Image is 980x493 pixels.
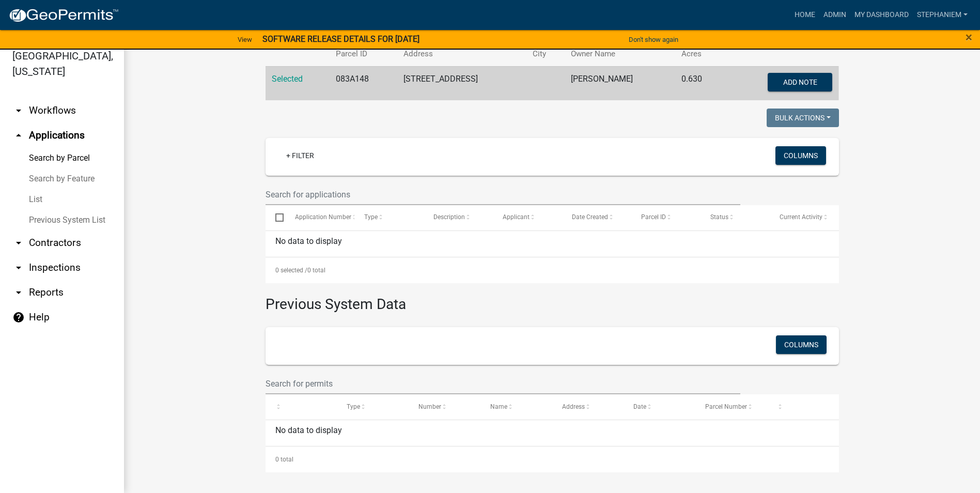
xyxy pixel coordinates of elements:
th: Acres [675,42,724,66]
datatable-header-cell: Number [409,394,480,419]
datatable-header-cell: Type [337,394,409,419]
div: 0 total [266,257,839,283]
a: + Filter [278,146,322,165]
td: [PERSON_NAME] [565,66,675,100]
span: Current Activity [780,213,822,221]
td: [STREET_ADDRESS] [397,66,526,100]
i: help [12,311,25,323]
th: City [526,42,565,66]
a: Selected [272,74,303,84]
button: Don't show again [625,31,682,48]
datatable-header-cell: Description [424,205,493,230]
th: Parcel ID [330,42,397,66]
button: Columns [776,335,827,354]
span: Date [633,403,646,410]
button: Bulk Actions [767,109,839,127]
a: Admin [819,5,850,25]
span: Parcel ID [641,213,666,221]
datatable-header-cell: Type [354,205,424,230]
a: Home [790,5,819,25]
strong: SOFTWARE RELEASE DETAILS FOR [DATE] [262,34,419,44]
a: My Dashboard [850,5,913,25]
i: arrow_drop_down [12,286,25,299]
input: Search for applications [266,184,741,205]
span: Applicant [503,213,530,221]
datatable-header-cell: Applicant [493,205,562,230]
span: Description [433,213,465,221]
input: Search for permits [266,373,741,394]
datatable-header-cell: Current Activity [770,205,839,230]
span: Address [562,403,585,410]
div: No data to display [266,231,839,257]
span: × [966,30,972,44]
span: Parcel Number [705,403,747,410]
i: arrow_drop_down [12,237,25,249]
td: 083A148 [330,66,397,100]
i: arrow_drop_up [12,129,25,142]
a: StephanieM [913,5,972,25]
span: 0 selected / [275,267,307,274]
div: 0 total [266,446,839,472]
datatable-header-cell: Select [266,205,285,230]
span: Application Number [295,213,351,221]
span: Name [490,403,507,410]
datatable-header-cell: Date [624,394,695,419]
span: Add Note [783,78,817,86]
div: No data to display [266,420,839,446]
span: Type [347,403,360,410]
i: arrow_drop_down [12,261,25,274]
i: arrow_drop_down [12,104,25,117]
span: Type [364,213,378,221]
span: Number [418,403,441,410]
datatable-header-cell: Name [480,394,552,419]
th: Owner Name [565,42,675,66]
datatable-header-cell: Address [552,394,624,419]
button: Columns [775,146,826,165]
th: Address [397,42,526,66]
datatable-header-cell: Status [701,205,770,230]
datatable-header-cell: Application Number [285,205,354,230]
h3: Previous System Data [266,283,839,315]
datatable-header-cell: Date Created [562,205,631,230]
datatable-header-cell: Parcel ID [631,205,701,230]
button: Close [966,31,972,43]
button: Add Note [768,73,832,91]
span: Status [710,213,728,221]
span: Date Created [572,213,608,221]
td: 0.630 [675,66,724,100]
datatable-header-cell: Parcel Number [695,394,767,419]
a: View [234,31,256,48]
